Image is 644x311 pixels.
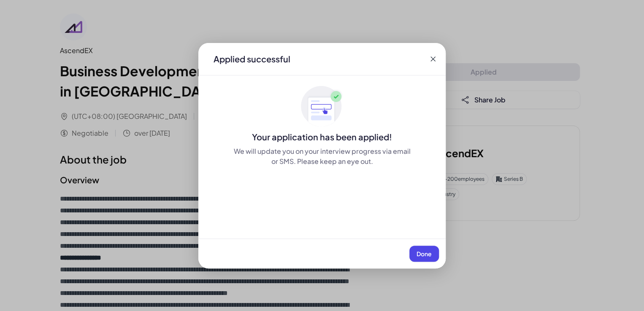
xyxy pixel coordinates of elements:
[198,131,446,143] div: Your application has been applied!
[409,246,439,262] button: Done
[214,53,290,65] div: Applied successful
[301,86,343,128] img: ApplyedMaskGroup3.svg
[232,146,412,166] div: We will update you on your interview progress via email or SMS. Please keep an eye out.
[417,250,432,257] span: Done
